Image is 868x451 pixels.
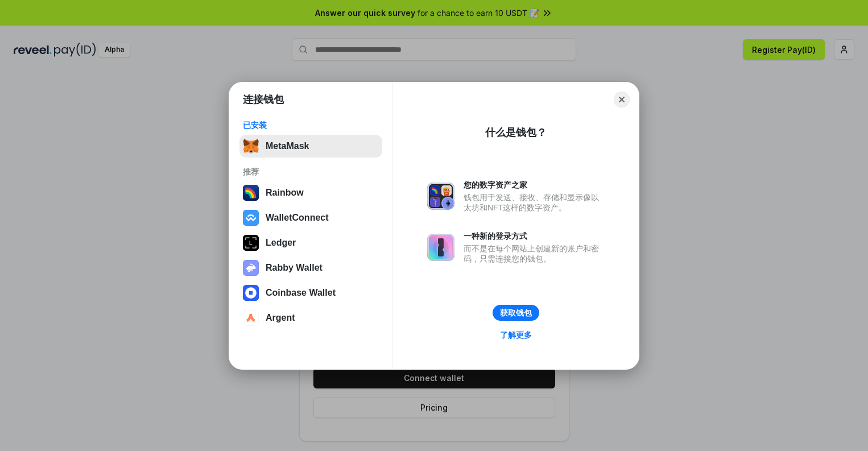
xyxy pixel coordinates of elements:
button: Ledger [239,231,382,254]
div: 一种新的登录方式 [464,231,605,241]
img: svg+xml,%3Csvg%20xmlns%3D%22http%3A%2F%2Fwww.w3.org%2F2000%2Fsvg%22%20width%3D%2228%22%20height%3... [243,235,259,251]
button: Argent [239,307,382,329]
div: 钱包用于发送、接收、存储和显示像以太坊和NFT这样的数字资产。 [464,192,605,213]
div: 推荐 [243,167,379,177]
div: 已安装 [243,120,379,130]
button: WalletConnect [239,206,382,229]
button: 获取钱包 [493,305,539,321]
a: 了解更多 [493,328,539,342]
div: Rabby Wallet [266,263,323,273]
div: 获取钱包 [500,308,532,318]
div: Rainbow [266,188,304,198]
img: svg+xml,%3Csvg%20xmlns%3D%22http%3A%2F%2Fwww.w3.org%2F2000%2Fsvg%22%20fill%3D%22none%22%20viewBox... [427,183,454,210]
button: Rainbow [239,181,382,204]
img: svg+xml,%3Csvg%20xmlns%3D%22http%3A%2F%2Fwww.w3.org%2F2000%2Fsvg%22%20fill%3D%22none%22%20viewBox... [243,260,259,276]
img: svg+xml,%3Csvg%20fill%3D%22none%22%20height%3D%2233%22%20viewBox%3D%220%200%2035%2033%22%20width%... [243,138,259,154]
img: svg+xml,%3Csvg%20width%3D%2228%22%20height%3D%2228%22%20viewBox%3D%220%200%2028%2028%22%20fill%3D... [243,310,259,326]
button: Close [614,92,630,107]
div: 什么是钱包？ [485,126,547,139]
div: WalletConnect [266,213,329,223]
h1: 连接钱包 [243,93,284,106]
div: 了解更多 [500,330,532,340]
button: Coinbase Wallet [239,282,382,304]
button: Rabby Wallet [239,256,382,279]
img: svg+xml,%3Csvg%20width%3D%2228%22%20height%3D%2228%22%20viewBox%3D%220%200%2028%2028%22%20fill%3D... [243,285,259,301]
div: Ledger [266,238,296,248]
img: svg+xml,%3Csvg%20width%3D%2228%22%20height%3D%2228%22%20viewBox%3D%220%200%2028%2028%22%20fill%3D... [243,210,259,226]
div: Coinbase Wallet [266,288,336,298]
img: svg+xml,%3Csvg%20xmlns%3D%22http%3A%2F%2Fwww.w3.org%2F2000%2Fsvg%22%20fill%3D%22none%22%20viewBox... [427,234,454,261]
div: 您的数字资产之家 [464,180,605,190]
div: 而不是在每个网站上创建新的账户和密码，只需连接您的钱包。 [464,243,605,264]
div: MetaMask [266,141,309,151]
div: Argent [266,313,295,323]
img: svg+xml,%3Csvg%20width%3D%22120%22%20height%3D%22120%22%20viewBox%3D%220%200%20120%20120%22%20fil... [243,185,259,201]
button: MetaMask [239,135,382,158]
